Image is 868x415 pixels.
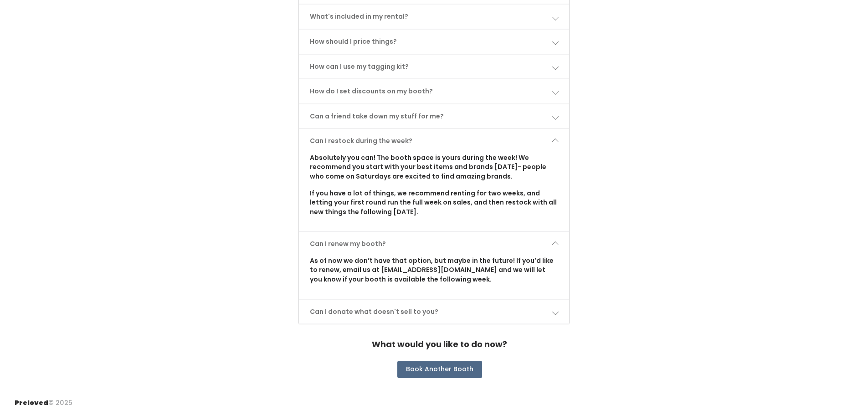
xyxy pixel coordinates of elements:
a: Can I renew my booth? [299,232,570,256]
button: Book Another Booth [397,361,482,378]
a: How do I set discounts on my booth? [299,79,570,103]
a: What's included in my rental? [299,5,570,29]
p: If you have a lot of things, we recommend renting for two weeks, and letting your first round run... [310,189,559,217]
a: How should I price things? [299,30,570,54]
a: Can I restock during the week? [299,129,570,153]
a: Can I donate what doesn't sell to you? [299,300,570,324]
span: Preloved [15,398,48,407]
div: © 2025 [15,391,72,408]
p: As of now we don’t have that option, but maybe in the future! If you’d like to renew, email us at... [310,256,559,284]
a: How can I use my tagging kit? [299,55,570,79]
a: Can a friend take down my stuff for me? [299,104,570,128]
p: Absolutely you can! The booth space is yours during the week! We recommend you start with your be... [310,153,559,181]
h4: What would you like to do now? [372,335,507,354]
